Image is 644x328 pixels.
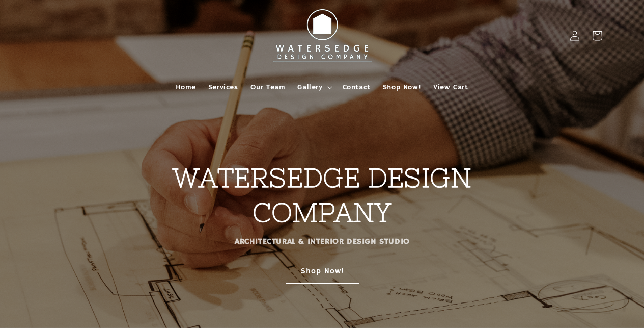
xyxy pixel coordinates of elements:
a: View Cart [427,77,474,98]
a: Contact [337,77,377,98]
strong: ARCHITECTURAL & INTERIOR DESIGN STUDIO [235,237,410,247]
a: Home [170,77,202,98]
span: Shop Now! [383,83,421,92]
span: View Cart [433,83,468,92]
strong: WATERSEDGE DESIGN COMPANY [173,163,471,228]
span: Contact [343,83,371,92]
span: Gallery [297,83,322,92]
span: Home [176,83,195,92]
summary: Gallery [291,77,336,98]
a: Our Team [244,77,292,98]
a: Shop Now! [285,259,359,283]
img: Watersedge Design Co [266,4,378,67]
a: Services [202,77,244,98]
a: Shop Now! [377,77,427,98]
span: Services [208,83,238,92]
span: Our Team [250,83,286,92]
